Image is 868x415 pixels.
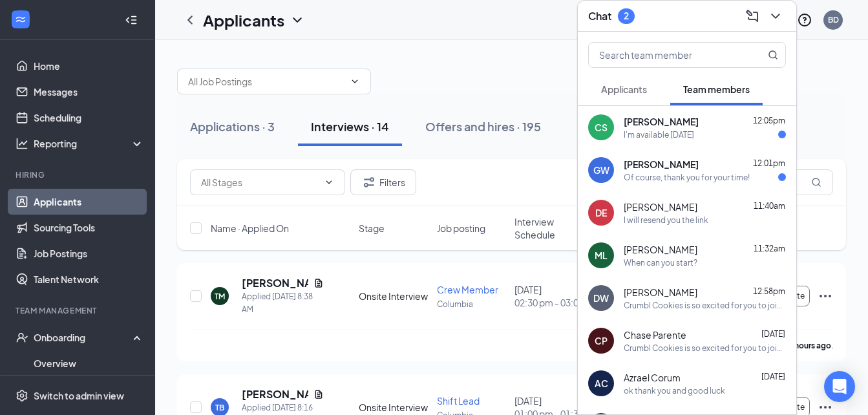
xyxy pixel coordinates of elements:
[125,14,138,27] svg: Collapse
[595,334,608,347] div: CP
[761,372,785,381] span: [DATE]
[437,284,498,295] span: Crew Member
[624,257,697,268] div: When can you start?
[203,9,284,31] h1: Applicants
[290,12,305,28] svg: ChevronDown
[34,331,133,344] div: Onboarding
[34,189,144,215] a: Applicants
[818,399,833,415] svg: Ellipses
[765,6,786,27] button: ChevronDown
[350,76,360,87] svg: ChevronDown
[593,292,609,304] div: DW
[514,283,585,309] div: [DATE]
[595,377,608,390] div: AC
[16,331,28,344] svg: UserCheck
[624,343,786,354] div: Crumbl Cookies is so excited for you to join our team! Do you know anyone else who might be inter...
[242,387,308,401] h5: [PERSON_NAME]
[588,9,611,23] h3: Chat
[624,243,697,256] span: [PERSON_NAME]
[742,6,763,27] button: ComposeMessage
[16,137,28,150] svg: Analysis
[624,10,629,21] div: 2
[824,371,855,402] div: Open Intercom Messenger
[624,286,697,299] span: [PERSON_NAME]
[34,79,144,105] a: Messages
[242,276,308,290] h5: [PERSON_NAME]
[313,278,324,288] svg: Document
[313,389,324,399] svg: Document
[437,299,507,310] p: Columbia
[16,389,28,402] svg: Settings
[14,13,27,26] svg: WorkstreamLogo
[359,401,429,414] div: Onsite Interview
[624,172,750,183] div: Of course, thank you for your time!
[16,169,142,180] div: Hiring
[311,118,389,134] div: Interviews · 14
[624,200,697,213] span: [PERSON_NAME]
[361,175,377,190] svg: Filter
[324,177,334,187] svg: ChevronDown
[761,329,785,339] span: [DATE]
[437,222,485,235] span: Job posting
[514,296,585,309] span: 02:30 pm - 03:00 pm
[818,288,833,304] svg: Ellipses
[768,8,783,24] svg: ChevronDown
[768,50,778,60] svg: MagnifyingGlass
[201,175,319,189] input: All Stages
[34,350,144,376] a: Overview
[242,290,324,316] div: Applied [DATE] 8:38 AM
[190,118,275,134] div: Applications · 3
[624,328,686,341] span: Chase Parente
[789,341,831,350] b: 4 hours ago
[753,158,785,168] span: 12:01pm
[359,222,385,235] span: Stage
[593,164,609,176] div: GW
[745,8,760,24] svg: ComposeMessage
[624,371,681,384] span: Azrael Corum
[595,206,607,219] div: DE
[182,12,198,28] svg: ChevronLeft
[683,83,750,95] span: Team members
[797,12,812,28] svg: QuestionInfo
[828,14,839,25] div: BD
[215,402,224,413] div: TB
[188,74,344,89] input: All Job Postings
[589,43,742,67] input: Search team member
[624,300,786,311] div: Crumbl Cookies is so excited for you to join our team! Do you know anyone else who might be inter...
[624,385,725,396] div: ok thank you and good luck
[215,291,225,302] div: TM
[753,286,785,296] span: 12:58pm
[437,395,480,407] span: Shift Lead
[34,215,144,240] a: Sourcing Tools
[211,222,289,235] span: Name · Applied On
[16,305,142,316] div: Team Management
[753,116,785,125] span: 12:05pm
[624,115,699,128] span: [PERSON_NAME]
[34,266,144,292] a: Talent Network
[34,240,144,266] a: Job Postings
[34,53,144,79] a: Home
[754,201,785,211] span: 11:40am
[34,389,124,402] div: Switch to admin view
[811,177,821,187] svg: MagnifyingGlass
[359,290,429,303] div: Onsite Interview
[34,137,145,150] div: Reporting
[624,215,708,226] div: I will resend you the link
[425,118,541,134] div: Offers and hires · 195
[350,169,416,195] button: Filter Filters
[34,105,144,131] a: Scheduling
[624,129,694,140] div: I'm available [DATE]
[595,249,608,262] div: ML
[595,121,608,134] div: CS
[514,215,585,241] span: Interview Schedule
[754,244,785,253] span: 11:32am
[601,83,647,95] span: Applicants
[624,158,699,171] span: [PERSON_NAME]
